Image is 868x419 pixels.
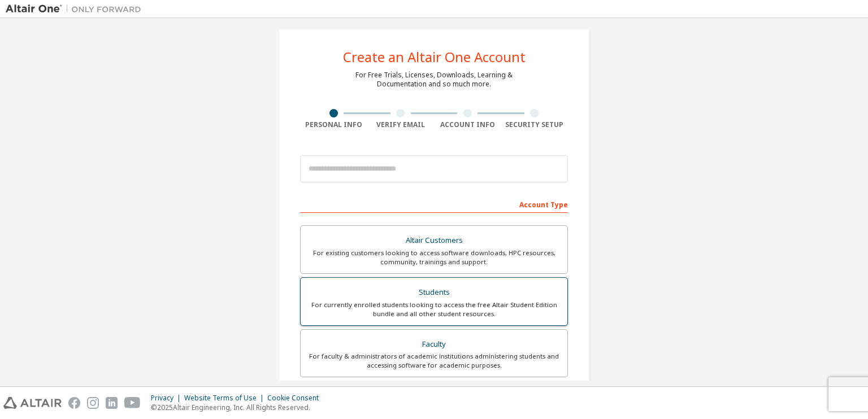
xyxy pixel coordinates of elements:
img: altair_logo.svg [3,397,62,409]
div: Create an Altair One Account [343,50,526,64]
img: instagram.svg [87,397,99,409]
div: Account Info [434,120,501,129]
div: Account Type [300,195,568,213]
p: © 2025 Altair Engineering, Inc. All Rights Reserved. [151,403,325,412]
div: Cookie Consent [267,394,325,403]
div: For currently enrolled students looking to access the free Altair Student Edition bundle and all ... [307,300,561,318]
div: For existing customers looking to access software downloads, HPC resources, community, trainings ... [307,248,561,267]
div: Faculty [307,337,561,352]
img: linkedin.svg [106,397,118,409]
div: Altair Customers [307,233,561,248]
img: facebook.svg [68,397,80,409]
div: Verify Email [367,120,435,129]
div: For Free Trials, Licenses, Downloads, Learning & Documentation and so much more. [355,71,513,89]
div: Students [307,285,561,300]
div: For faculty & administrators of academic institutions administering students and accessing softwa... [307,352,561,370]
div: Security Setup [501,120,568,129]
img: Altair One [6,3,147,15]
img: youtube.svg [124,397,141,409]
div: Personal Info [300,120,367,129]
div: Privacy [151,394,184,403]
div: Website Terms of Use [184,394,267,403]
